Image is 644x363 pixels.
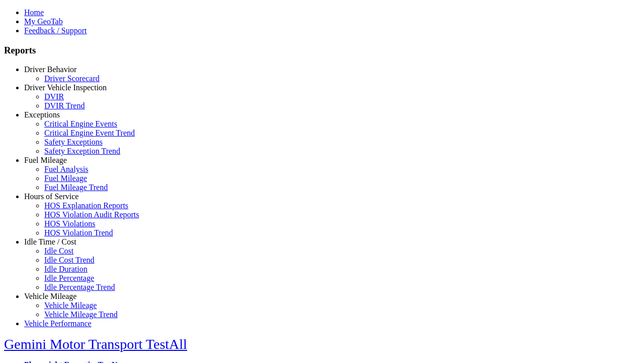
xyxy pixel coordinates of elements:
[44,147,120,155] a: Safety Exception Trend
[44,219,95,228] a: HOS Violations
[44,256,95,264] a: Idle Cost Trend
[44,92,64,101] a: DVIR
[44,74,100,83] a: Driver Scorecard
[44,247,73,255] a: Idle Cost
[44,101,85,110] a: DVIR Trend
[44,183,108,192] a: Fuel Mileage Trend
[4,336,187,352] a: Gemini Motor Transport TestAll
[44,174,87,183] a: Fuel Mileage
[24,83,107,92] a: Driver Vehicle Inspection
[44,301,97,310] a: Vehicle Mileage
[24,65,76,74] a: Driver Behavior
[44,283,115,291] a: Idle Percentage Trend
[44,165,89,173] a: Fuel Analysis
[24,26,87,35] a: Feedback / Support
[44,201,128,210] a: HOS Explanation Reports
[44,228,113,237] a: HOS Violation Trend
[44,265,88,273] a: Idle Duration
[44,310,118,319] a: Vehicle Mileage Trend
[24,319,92,328] a: Vehicle Performance
[44,138,103,146] a: Safety Exceptions
[44,210,139,219] a: HOS Violation Audit Reports
[44,274,94,282] a: Idle Percentage
[24,17,63,26] a: My GeoTab
[24,8,44,17] a: Home
[44,129,135,137] a: Critical Engine Event Trend
[24,192,78,201] a: Hours of Service
[24,110,60,119] a: Exceptions
[44,119,117,128] a: Critical Engine Events
[24,292,76,300] a: Vehicle Mileage
[24,156,67,164] a: Fuel Mileage
[4,45,640,56] h3: Reports
[24,237,76,246] a: Idle Time / Cost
